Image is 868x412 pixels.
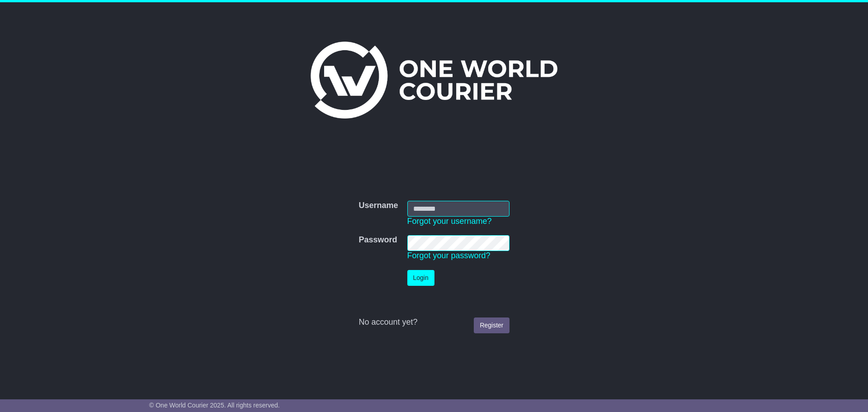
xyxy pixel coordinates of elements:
a: Forgot your username? [407,217,492,226]
img: One World [311,42,557,118]
a: Register [474,317,509,333]
button: Login [407,270,434,286]
div: No account yet? [359,317,509,327]
label: Username [359,201,398,211]
a: Forgot your password? [407,251,491,260]
span: © One World Courier 2025. All rights reserved. [149,402,280,409]
label: Password [359,235,397,245]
